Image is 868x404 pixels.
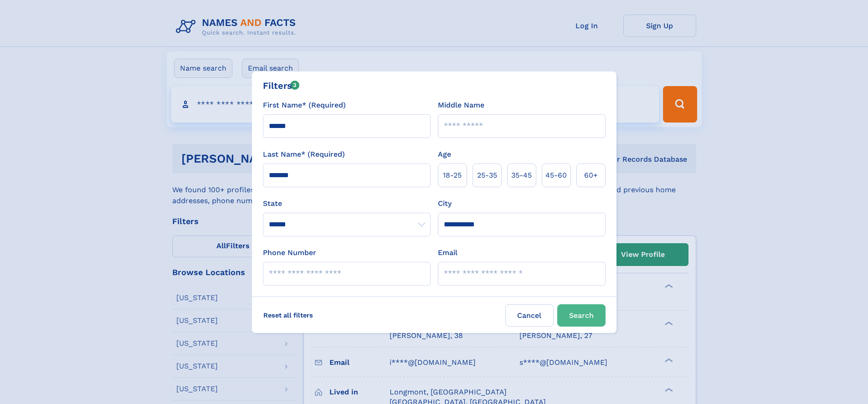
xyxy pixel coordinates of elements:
[263,149,345,160] label: Last Name* (Required)
[257,304,319,326] label: Reset all filters
[477,170,497,181] span: 25‑35
[263,198,431,209] label: State
[438,149,451,160] label: Age
[443,170,462,181] span: 18‑25
[263,79,300,92] div: Filters
[438,198,452,209] label: City
[263,100,346,111] label: First Name* (Required)
[438,247,457,258] label: Email
[545,170,567,181] span: 45‑60
[584,170,598,181] span: 60+
[511,170,532,181] span: 35‑45
[557,304,606,327] button: Search
[438,100,484,111] label: Middle Name
[263,247,316,258] label: Phone Number
[505,304,554,327] label: Cancel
